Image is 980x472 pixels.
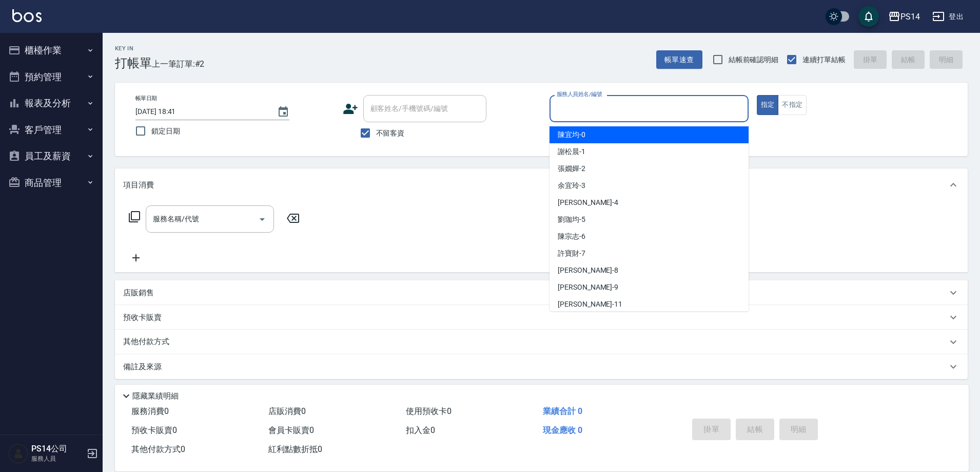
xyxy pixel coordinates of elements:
[115,354,968,379] div: 備註及來源
[135,103,267,120] input: YYYY/MM/DD hh:mm
[558,248,585,259] span: 許寶財 -7
[152,58,205,70] span: 上一筆訂單:#2
[543,425,582,435] span: 現金應收 0
[268,444,322,454] span: 紅利點數折抵 0
[4,64,99,90] button: 預約管理
[558,146,585,157] span: 謝松晨 -1
[757,95,779,115] button: 指定
[115,330,968,354] div: 其他付款方式
[8,443,29,464] img: Person
[151,126,180,137] span: 鎖定日期
[123,180,154,191] p: 項目消費
[31,444,84,454] h5: PS14公司
[115,305,968,330] div: 預收卡販賣
[135,95,157,102] label: 帳單日期
[268,425,314,435] span: 會員卡販賣 0
[123,288,154,298] p: 店販銷售
[656,50,702,69] button: 帳單速查
[558,282,618,293] span: [PERSON_NAME] -9
[778,95,807,115] button: 不指定
[4,169,99,196] button: 商品管理
[543,406,582,416] span: 業績合計 0
[558,163,585,174] span: 張嫺嬋 -2
[4,37,99,64] button: 櫃檯作業
[558,197,618,208] span: [PERSON_NAME] -4
[858,6,879,27] button: save
[131,406,169,416] span: 服務消費 0
[31,454,84,463] p: 服務人員
[115,56,152,70] h3: 打帳單
[4,143,99,169] button: 員工及薪資
[558,265,618,276] span: [PERSON_NAME] -8
[254,211,270,228] button: Open
[131,425,177,435] span: 預收卡販賣 0
[802,54,846,65] span: 連續打單結帳
[558,299,622,310] span: [PERSON_NAME] -11
[115,45,152,52] h2: Key In
[12,9,42,22] img: Logo
[900,10,920,23] div: PS14
[132,391,179,402] p: 隱藏業績明細
[406,406,452,416] span: 使用預收卡 0
[115,280,968,305] div: 店販銷售
[729,54,779,65] span: 結帳前確認明細
[557,90,602,98] label: 服務人員姓名/編號
[376,128,405,139] span: 不留客資
[928,7,968,26] button: 登出
[4,90,99,117] button: 報表及分析
[558,129,585,140] span: 陳宜均 -0
[131,444,185,454] span: 其他付款方式 0
[884,6,924,27] button: PS14
[4,117,99,143] button: 客戶管理
[558,214,585,225] span: 劉珈均 -5
[123,336,174,348] p: 其他付款方式
[406,425,435,435] span: 扣入金 0
[123,312,162,323] p: 預收卡販賣
[271,100,296,124] button: Choose date, selected date is 2025-09-17
[558,231,585,242] span: 陳宗志 -6
[123,362,162,372] p: 備註及來源
[558,180,585,191] span: 余宜玲 -3
[115,168,968,201] div: 項目消費
[268,406,306,416] span: 店販消費 0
